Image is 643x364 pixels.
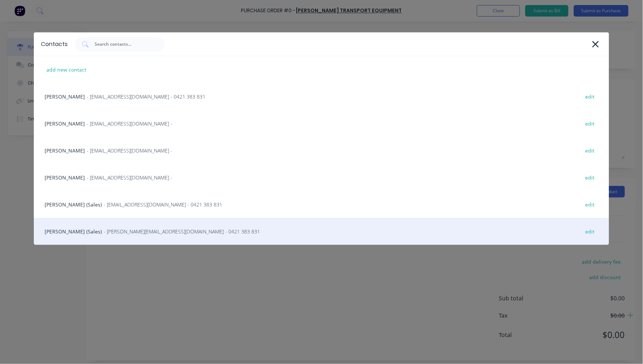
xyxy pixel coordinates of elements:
[34,191,609,218] div: [PERSON_NAME] (Sales)
[34,83,609,110] div: [PERSON_NAME]
[34,218,609,245] div: [PERSON_NAME] (Sales)
[87,93,205,100] span: - [EMAIL_ADDRESS][DOMAIN_NAME] - 0421 383 831
[582,118,598,129] div: edit
[104,228,260,235] span: - [PERSON_NAME][EMAIL_ADDRESS][DOMAIN_NAME] - 0421 383 831
[87,120,172,127] span: - [EMAIL_ADDRESS][DOMAIN_NAME] -
[34,164,609,191] div: [PERSON_NAME]
[87,174,172,181] span: - [EMAIL_ADDRESS][DOMAIN_NAME] -
[34,137,609,164] div: [PERSON_NAME]
[87,147,172,154] span: - [EMAIL_ADDRESS][DOMAIN_NAME] -
[582,226,598,237] div: edit
[104,201,222,208] span: - [EMAIL_ADDRESS][DOMAIN_NAME] - 0421 383 831
[34,110,609,137] div: [PERSON_NAME]
[43,64,90,75] div: add new contact
[94,41,154,48] input: Search contacts...
[41,40,68,49] div: Contacts
[582,91,598,102] div: edit
[582,199,598,210] div: edit
[582,145,598,156] div: edit
[582,172,598,183] div: edit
